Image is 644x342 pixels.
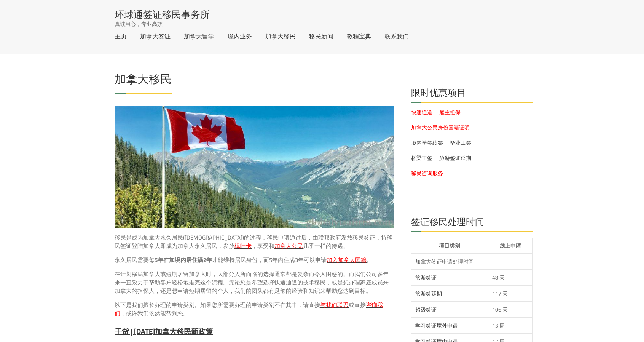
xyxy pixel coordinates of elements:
p: 移民是成为加拿大永久居民([DEMOGRAPHIC_DATA])的过程，移民申请通过后，由联邦政府发放移民签证，持移民签证登陆加拿大即成为加拿大永久居民，发放 ，享受和 几乎一样的待遇。 [115,233,394,250]
strong: 5年在加境内居住满2年 [155,254,212,265]
td: 48 天 [488,270,533,286]
a: 加拿大留学 [184,33,214,39]
a: 教程宝典 [347,33,371,39]
a: 学习签证境外申请 [415,321,458,331]
a: 与我们联系 [320,299,349,310]
p: 以下是我们擅长办理的申请类别。如果您所需要办理的申请类别不在其中，请直接 或直接 ，或许我们依然能帮到您。 [115,301,394,318]
a: 快速通道 [411,107,432,117]
a: 加拿大公民身份国籍证明 [411,123,470,133]
a: 联系我们 [384,33,409,39]
a: 干货 | [DATE]加拿大移民新政策 [115,324,213,338]
td: 13 周 [488,318,533,334]
a: 枫叶卡 [234,240,252,251]
th: 项目类别 [411,238,488,254]
a: 加拿大移民 [265,33,296,39]
a: 主页 [115,33,127,39]
a: 毕业工签 [450,138,471,148]
a: 超级签证 [415,305,437,315]
a: 环球通签证移民事务所 [115,10,210,19]
td: 117 天 [488,286,533,302]
a: 移民咨询服务 [411,168,443,178]
h2: 签证移民处理时间 [411,216,533,232]
a: 加拿大公民 [274,240,303,251]
a: 桥梁工签 [411,153,432,163]
a: 旅游签证 [415,273,437,283]
a: 旅游签延期 [415,289,442,299]
a: 加入加拿大国籍 [327,254,367,265]
td: 106 天 [488,302,533,318]
h2: 限时优惠项目 [411,87,533,103]
p: 永久居民需要每 才能维持居民身份，而5年内住满3年可以申请 。 [115,256,394,264]
div: 加拿大签证申请处理时间 [415,258,529,265]
h1: 加拿大移民 [115,73,172,89]
th: 线上申请 [488,238,533,254]
a: 加拿大签证 [140,33,171,39]
a: 境内学签续签 [411,138,443,148]
a: 境内业务 [228,33,252,39]
a: 雇主担保 [439,107,461,117]
a: 旅游签证延期 [439,153,471,163]
a: 咨询我们 [115,299,383,319]
span: 真诚用心，专业高效 [115,20,163,28]
p: 在计划移民加拿大或短期居留加拿大时，大部分人所面临的选择通常都是复杂而令人困惑的。而我们公司多年来一直致力于帮助客户轻松地走完这个流程。无论您是希望选择快速通道的技术移民，或是想办理家庭成员来加... [115,270,394,295]
a: 移民新闻 [309,33,333,39]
